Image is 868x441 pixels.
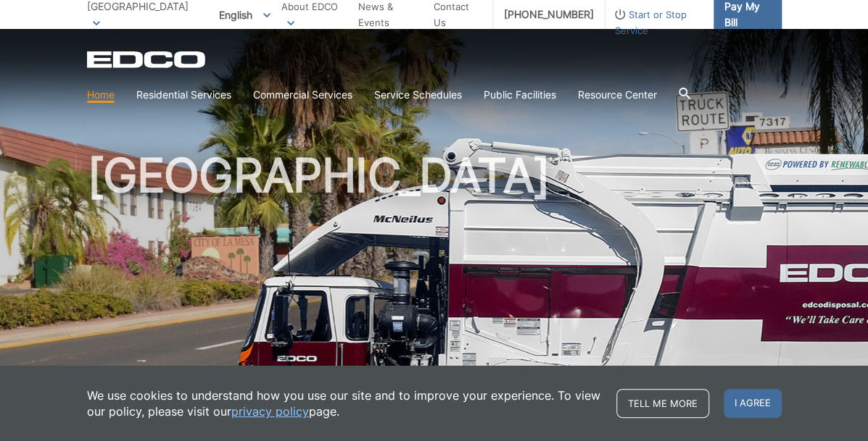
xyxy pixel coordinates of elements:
span: I agree [724,389,782,418]
a: privacy policy [231,403,309,419]
a: Commercial Services [253,87,352,103]
span: English [208,3,281,27]
a: Residential Services [136,87,231,103]
a: Tell me more [616,389,709,418]
a: Home [87,87,115,103]
a: EDCD logo. Return to the homepage. [87,51,207,68]
a: Service Schedules [374,87,462,103]
p: We use cookies to understand how you use our site and to improve your experience. To view our pol... [87,387,602,419]
a: Public Facilities [484,87,556,103]
a: Resource Center [578,87,657,103]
